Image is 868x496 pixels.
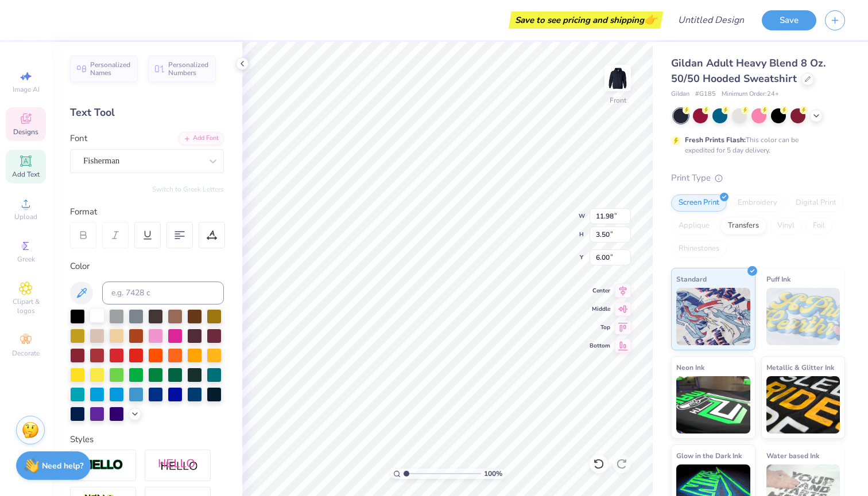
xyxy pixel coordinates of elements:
button: Switch to Greek Letters [152,185,224,194]
span: Clipart & logos [6,297,46,315]
img: Metallic & Glitter Ink [766,376,840,433]
span: Image AI [13,85,40,94]
img: Neon Ink [676,376,750,433]
span: 100 % [484,468,502,479]
img: Puff Ink [766,288,840,345]
div: Save to see pricing and shipping [511,11,660,29]
div: This color can be expedited for 5 day delivery. [685,135,826,155]
span: Middle [590,305,610,313]
img: Stroke [83,459,123,472]
div: Add Font [179,132,224,145]
div: Color [70,260,224,273]
span: # G185 [695,89,716,99]
span: Personalized Names [90,61,131,77]
span: Water based Ink [766,450,819,462]
div: Rhinestones [671,240,727,257]
span: Puff Ink [766,273,790,285]
span: Minimum Order: 24 + [722,89,779,99]
div: Digital Print [788,194,844,212]
button: Save [762,10,816,30]
span: Personalized Numbers [168,61,209,77]
div: Format [70,205,225,218]
input: e.g. 7428 c [102,282,224,304]
span: Gildan [671,89,689,99]
img: Standard [676,288,750,345]
label: Font [70,132,87,145]
span: Top [590,323,610,331]
img: Front [606,67,629,89]
div: Print Type [671,171,845,185]
span: Metallic & Glitter Ink [766,361,834,373]
strong: Fresh Prints Flash: [685,135,746,144]
span: Neon Ink [676,361,704,373]
div: Foil [805,217,832,235]
div: Embroidery [730,194,785,212]
span: Glow in the Dark Ink [676,450,742,462]
span: Designs [13,127,38,136]
span: Upload [14,212,37,221]
div: Styles [70,433,224,446]
div: Text Tool [70,105,224,120]
span: Add Text [12,170,40,179]
div: Vinyl [770,217,802,235]
div: Applique [671,217,717,235]
span: Bottom [590,342,610,350]
span: Greek [17,255,35,264]
span: 👉 [644,13,657,26]
div: Front [610,95,626,106]
div: Screen Print [671,194,727,212]
img: Shadow [158,458,198,472]
input: Untitled Design [669,9,753,32]
div: Transfers [720,217,766,235]
span: Decorate [12,349,40,358]
span: Gildan Adult Heavy Blend 8 Oz. 50/50 Hooded Sweatshirt [671,56,826,85]
span: Standard [676,273,707,285]
strong: Need help? [42,460,83,471]
span: Center [590,287,610,295]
